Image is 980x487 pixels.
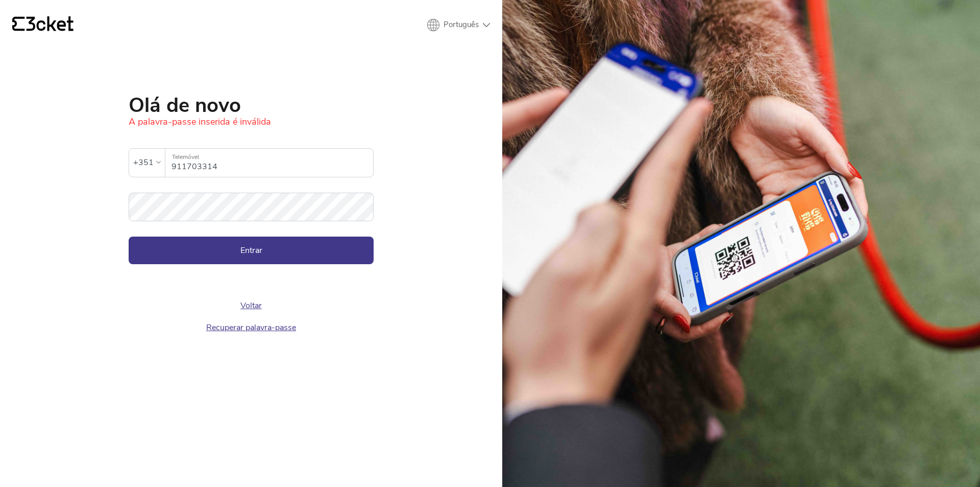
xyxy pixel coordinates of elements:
a: Voltar [240,300,262,311]
div: +351 [133,155,154,170]
div: A palavra-passe inserida é inválida [129,115,374,128]
g: {' '} [12,17,24,31]
label: Palavra-passe [129,193,374,210]
button: Entrar [129,237,374,264]
a: Recuperar palavra-passe [206,322,296,333]
label: Telemóvel [165,149,373,166]
input: Telemóvel [171,149,373,177]
h1: Olá de novo [129,95,374,115]
a: {' '} [12,16,73,34]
